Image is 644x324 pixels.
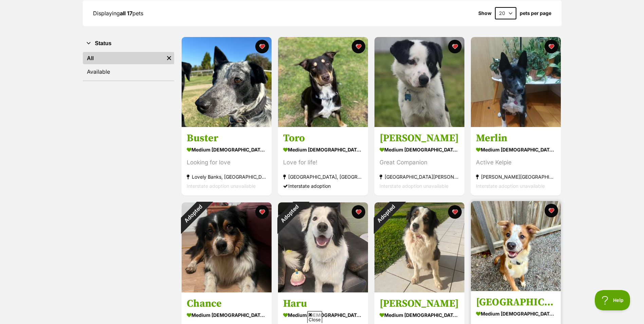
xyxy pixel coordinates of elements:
div: medium [DEMOGRAPHIC_DATA] Dog [380,310,459,320]
img: Axel [374,37,464,127]
span: Interstate adoption unavailable [380,183,448,189]
button: Status [83,39,174,48]
div: medium [DEMOGRAPHIC_DATA] Dog [283,310,363,320]
h3: Buster [187,132,266,145]
button: favourite [255,40,269,53]
div: Interstate adoption [283,182,363,191]
img: Haru [278,202,368,292]
span: Interstate adoption unavailable [187,183,256,189]
div: Lovely Banks, [GEOGRAPHIC_DATA] [187,173,266,182]
div: medium [DEMOGRAPHIC_DATA] Dog [476,309,556,319]
div: Love for life! [283,158,363,167]
span: Displaying pets [93,10,143,17]
div: medium [DEMOGRAPHIC_DATA] Dog [476,145,556,155]
div: medium [DEMOGRAPHIC_DATA] Dog [187,310,266,320]
button: favourite [352,40,365,53]
div: Adopted [269,194,309,234]
div: Looking for love [187,158,266,167]
a: Adopted [182,287,272,294]
h3: Chance [187,297,266,310]
button: favourite [352,205,365,219]
img: Gracie [374,202,464,292]
img: Chance [182,202,272,292]
img: Toro [278,37,368,127]
span: Show [478,11,492,16]
div: medium [DEMOGRAPHIC_DATA] Dog [283,145,363,155]
button: favourite [545,40,558,53]
div: [GEOGRAPHIC_DATA], [GEOGRAPHIC_DATA] [283,173,363,182]
button: favourite [448,40,462,53]
div: Adopted [172,194,213,234]
img: Merlin [471,37,561,127]
button: favourite [255,205,269,219]
a: Adopted [374,287,464,294]
div: medium [DEMOGRAPHIC_DATA] Dog [380,145,459,155]
h3: [PERSON_NAME] [380,297,459,310]
a: Remove filter [164,52,174,64]
a: Toro medium [DEMOGRAPHIC_DATA] Dog Love for life! [GEOGRAPHIC_DATA], [GEOGRAPHIC_DATA] Interstate... [278,127,368,196]
a: All [83,52,164,64]
div: [GEOGRAPHIC_DATA][PERSON_NAME][GEOGRAPHIC_DATA] [380,173,459,182]
img: Buster [182,37,272,127]
span: Interstate adoption unavailable [476,183,545,189]
a: [PERSON_NAME] medium [DEMOGRAPHIC_DATA] Dog Great Companion [GEOGRAPHIC_DATA][PERSON_NAME][GEOGRA... [374,127,464,196]
h3: Haru [283,297,363,310]
div: [PERSON_NAME][GEOGRAPHIC_DATA] [476,173,556,182]
strong: all 17 [120,10,132,17]
h3: [GEOGRAPHIC_DATA] [476,296,556,309]
div: Active Kelpie [476,158,556,167]
button: favourite [545,204,558,217]
span: Close [307,311,322,323]
iframe: Help Scout Beacon - Open [595,290,630,310]
h3: Toro [283,132,363,145]
a: Buster medium [DEMOGRAPHIC_DATA] Dog Looking for love Lovely Banks, [GEOGRAPHIC_DATA] Interstate ... [182,127,272,196]
img: Maldives [471,201,561,291]
a: Adopted [278,287,368,294]
div: Great Companion [380,158,459,167]
div: Status [83,51,174,80]
h3: [PERSON_NAME] [380,132,459,145]
label: pets per page [520,11,551,16]
button: favourite [448,205,462,219]
a: Merlin medium [DEMOGRAPHIC_DATA] Dog Active Kelpie [PERSON_NAME][GEOGRAPHIC_DATA] Interstate adop... [471,127,561,196]
h3: Merlin [476,132,556,145]
div: Adopted [365,194,406,234]
a: Available [83,66,174,78]
div: medium [DEMOGRAPHIC_DATA] Dog [187,145,266,155]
